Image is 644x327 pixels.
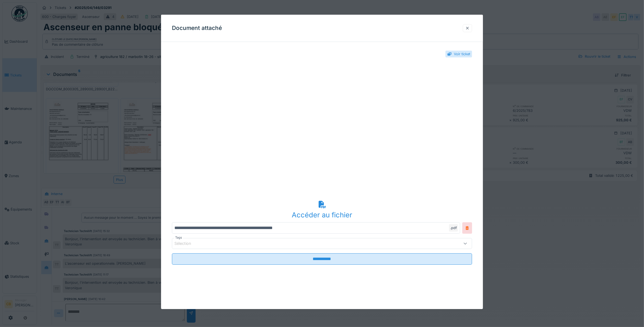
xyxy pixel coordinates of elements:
h3: Document attaché [172,25,222,32]
div: Sélection [174,240,199,246]
div: Accéder au fichier [172,210,472,220]
div: Voir ticket [454,51,470,57]
label: Tags [174,235,183,240]
div: .pdf [449,224,458,232]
